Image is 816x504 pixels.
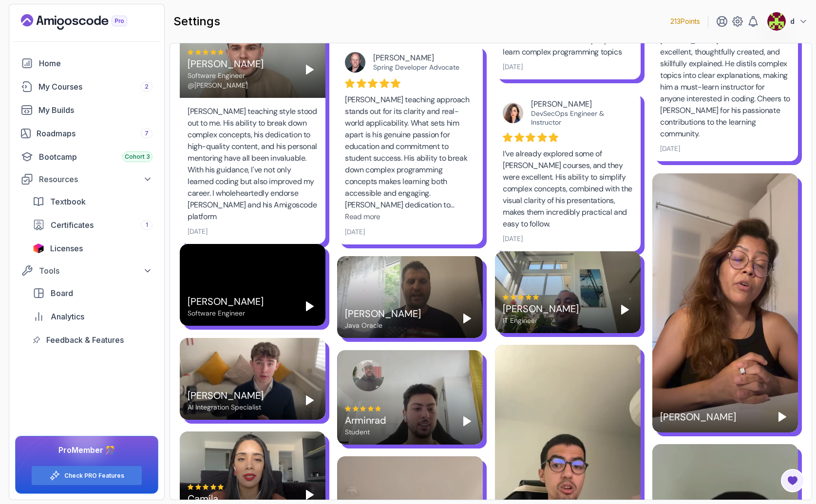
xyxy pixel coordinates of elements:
[64,472,124,480] a: Check PRO Features
[15,170,158,188] button: Resources
[31,466,142,485] button: Check PRO Features
[46,334,124,346] span: Feedback & Features
[50,196,86,207] span: Textbook
[33,243,44,253] img: jetbrains icon
[660,23,790,140] div: An Exciting Learning Resource - [PERSON_NAME] courses are excellent, thoughtfully created, and sk...
[51,287,73,299] span: Board
[145,130,149,137] span: 7
[531,109,625,127] div: DevSecOps Engineer & Instructor
[21,14,150,30] a: Landing page
[345,427,386,437] div: Student
[188,402,264,412] div: AI Integration Specialist
[50,243,83,254] span: Licenses
[660,144,680,153] div: [DATE]
[146,221,148,229] span: 1
[345,52,365,73] img: Dan Vega avatar
[503,62,523,72] div: [DATE]
[27,307,158,326] a: analytics
[617,302,633,317] button: Play
[503,148,633,230] div: I’ve already explored some of [PERSON_NAME] courses, and they were excellent. His ability to simp...
[27,330,158,350] a: feedback
[345,413,386,427] div: Arminrad
[373,63,459,72] a: Spring Developer Advocate
[38,104,152,116] div: My Builds
[531,99,625,109] div: [PERSON_NAME]
[767,12,786,31] img: user profile image
[302,487,318,503] button: Play
[39,265,152,277] div: Tools
[660,410,736,424] div: [PERSON_NAME]
[27,192,158,211] a: textbook
[345,307,421,320] div: [PERSON_NAME]
[173,14,220,29] h2: settings
[345,94,475,211] div: [PERSON_NAME] teaching approach stands out for its clarity and real-world applicability. What set...
[345,320,421,330] div: Java Oracle
[145,83,149,91] span: 2
[345,211,380,223] button: Read more
[188,57,294,71] div: [PERSON_NAME]
[302,299,318,314] button: Play
[15,262,158,280] button: Tools
[459,413,475,429] button: Play
[345,212,380,222] span: Read more
[125,153,150,161] span: Cohort 3
[37,128,152,139] div: Roadmaps
[302,392,318,408] button: Play
[188,226,208,236] div: [DATE]
[27,283,158,303] a: board
[27,239,158,258] a: licenses
[503,234,523,243] div: [DATE]
[767,12,808,31] button: user profile imaged
[345,227,365,237] div: [DATE]
[15,100,158,120] a: builds
[15,147,158,167] a: bootcamp
[373,53,467,63] div: [PERSON_NAME]
[503,302,579,316] div: [PERSON_NAME]
[790,17,795,26] p: d
[188,295,264,308] div: [PERSON_NAME]
[39,151,152,163] div: Bootcamp
[51,311,84,322] span: Analytics
[503,103,523,123] img: Assma Fadhli avatar
[39,57,152,69] div: Home
[51,219,94,231] span: Certificates
[775,409,790,425] button: Play
[15,54,158,73] a: home
[188,71,294,90] div: Software Engineer @[PERSON_NAME]
[15,124,158,143] a: roadmaps
[38,81,152,93] div: My Courses
[781,469,804,492] button: Open Feedback Button
[27,215,158,235] a: certificates
[188,106,318,223] div: [PERSON_NAME] teaching style stood out to me. His ability to break down complex concepts, his ded...
[503,316,579,325] div: IT Engineer
[39,173,152,185] div: Resources
[188,389,264,402] div: [PERSON_NAME]
[459,311,475,326] button: Play
[15,77,158,96] a: courses
[302,62,318,77] button: Play
[188,308,264,318] div: Software Engineer
[670,17,700,26] p: 213 Points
